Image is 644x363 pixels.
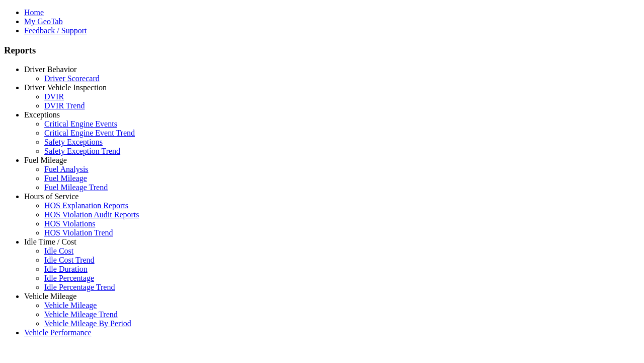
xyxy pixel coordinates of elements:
a: DVIR [44,92,64,101]
a: Idle Percentage [44,274,94,282]
a: Vehicle Mileage Trend [44,310,118,319]
a: HOS Violation Audit Reports [44,210,139,219]
a: Safety Exception Trend [44,147,120,155]
a: Driver Scorecard [44,74,100,83]
a: Idle Percentage Trend [44,283,115,291]
a: Vehicle Mileage [24,292,76,300]
a: Driver Behavior [24,65,76,74]
a: HOS Explanation Reports [44,201,128,210]
a: Vehicle Performance [24,328,92,337]
a: Fuel Analysis [44,165,89,173]
a: Idle Time / Cost [24,237,76,246]
a: Fuel Mileage [24,156,67,164]
a: Safety Exceptions [44,138,103,146]
a: Vehicle Mileage [44,301,97,310]
a: Idle Cost Trend [44,256,95,264]
a: Exceptions [24,110,60,119]
a: Driver Vehicle Inspection [24,83,107,92]
a: Hours of Service [24,192,78,201]
a: Fuel Mileage [44,174,87,183]
a: My GeoTab [24,17,63,26]
a: Idle Cost [44,247,73,255]
a: HOS Violation Trend [44,228,113,237]
a: Feedback / Support [24,26,87,35]
a: Idle Duration [44,265,88,273]
a: Home [24,8,44,17]
h3: Reports [4,45,640,56]
a: Critical Engine Events [44,119,117,128]
a: HOS Violations [44,219,95,228]
a: Fuel Mileage Trend [44,183,108,192]
a: DVIR Trend [44,101,85,110]
a: Critical Engine Event Trend [44,129,135,137]
a: Vehicle Mileage By Period [44,319,131,328]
